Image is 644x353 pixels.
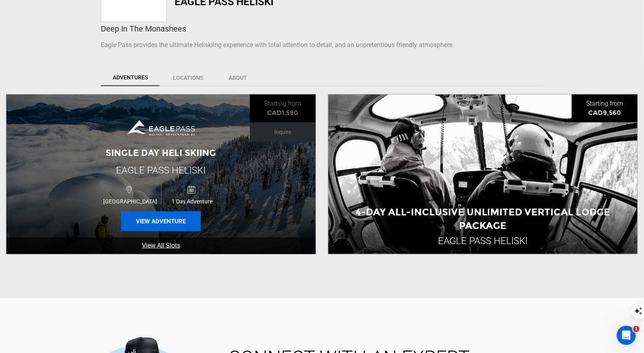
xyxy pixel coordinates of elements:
[116,165,206,176] span: Eagle Pass Heliski
[101,69,160,86] a: Adventures
[101,23,543,35] div: Deep In The Monashees
[161,198,223,205] span: 1 Day Adventure
[99,198,161,205] span: [GEOGRAPHIC_DATA]
[121,211,201,231] button: View Adventure
[161,69,216,86] a: Locations
[101,41,543,50] p: Eagle Pass provides the ultimate Heliskiing experience with total attention to detail, and an unp...
[216,69,259,86] a: About
[617,326,636,345] iframe: Intercom live chat
[6,237,316,254] a: View All Slots
[106,148,216,158] span: Single Day Heli Skiing
[125,112,197,143] img: images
